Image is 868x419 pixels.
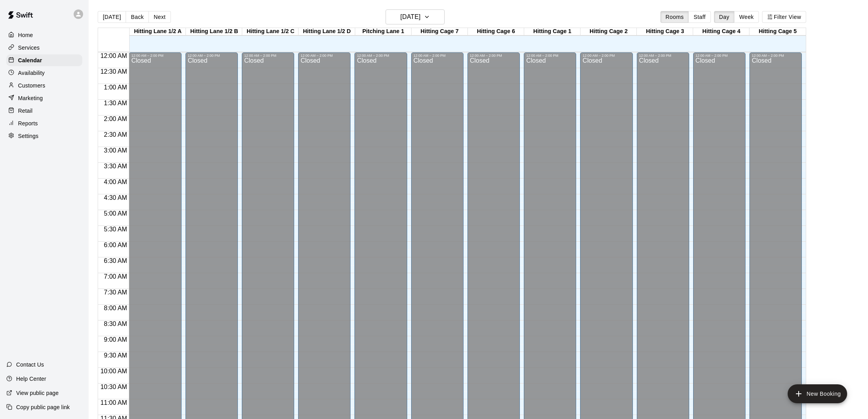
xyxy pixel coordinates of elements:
[126,11,149,23] button: Back
[749,28,806,35] div: Hitting Cage 5
[6,29,82,41] a: Home
[102,84,129,91] span: 1:00 AM
[357,54,404,58] div: 12:00 AM – 2:00 PM
[788,384,847,403] button: add
[102,226,129,233] span: 5:30 AM
[6,67,82,79] a: Availability
[102,336,129,343] span: 9:00 AM
[18,82,45,89] p: Customers
[131,54,179,58] div: 12:00 AM – 2:00 PM
[299,28,355,35] div: Hitting Lane 1/2 D
[102,131,129,138] span: 2:30 AM
[6,80,82,91] a: Customers
[526,54,574,58] div: 12:00 AM – 2:00 PM
[130,28,186,35] div: Hitting Lane 1/2 A
[468,28,524,35] div: Hitting Cage 6
[414,54,461,58] div: 12:00 AM – 2:00 PM
[470,54,517,58] div: 12:00 AM – 2:00 PM
[102,179,129,185] span: 4:00 AM
[6,105,82,117] a: Retail
[98,11,126,23] button: [DATE]
[734,11,759,23] button: Week
[6,130,82,142] a: Settings
[693,28,749,35] div: Hitting Cage 4
[355,28,412,35] div: Pitching Lane 1
[188,54,236,58] div: 12:00 AM – 2:00 PM
[98,68,129,75] span: 12:30 AM
[102,352,129,359] span: 9:30 AM
[102,320,129,327] span: 8:30 AM
[581,28,637,35] div: Hitting Cage 2
[637,28,693,35] div: Hitting Cage 3
[18,94,43,102] p: Marketing
[412,28,468,35] div: Hitting Cage 7
[18,44,40,52] p: Services
[186,28,242,35] div: Hitting Lane 1/2 B
[102,257,129,264] span: 6:30 AM
[6,42,82,54] a: Services
[18,119,38,127] p: Reports
[18,31,33,39] p: Home
[98,399,129,406] span: 11:00 AM
[524,28,581,35] div: Hitting Cage 1
[148,11,171,23] button: Next
[714,11,734,23] button: Day
[102,163,129,169] span: 3:30 AM
[102,289,129,296] span: 7:30 AM
[98,384,129,390] span: 10:30 AM
[242,28,299,35] div: Hitting Lane 1/2 C
[752,54,799,58] div: 12:00 AM – 2:00 PM
[386,9,445,24] button: [DATE]
[244,54,292,58] div: 12:00 AM – 2:00 PM
[18,56,42,64] p: Calendar
[102,210,129,217] span: 5:00 AM
[102,305,129,311] span: 8:00 AM
[401,11,421,22] h6: [DATE]
[18,69,45,77] p: Availability
[102,100,129,106] span: 1:30 AM
[18,107,33,115] p: Retail
[762,11,806,23] button: Filter View
[102,242,129,248] span: 6:00 AM
[639,54,687,58] div: 12:00 AM – 2:00 PM
[102,273,129,280] span: 7:00 AM
[688,11,711,23] button: Staff
[98,368,129,374] span: 10:00 AM
[16,403,70,411] p: Copy public page link
[18,132,39,140] p: Settings
[6,54,82,66] a: Calendar
[696,54,743,58] div: 12:00 AM – 2:00 PM
[300,54,348,58] div: 12:00 AM – 2:00 PM
[16,361,44,369] p: Contact Us
[660,11,689,23] button: Rooms
[102,115,129,122] span: 2:00 AM
[6,117,82,129] a: Reports
[102,147,129,154] span: 3:00 AM
[102,194,129,201] span: 4:30 AM
[16,389,59,397] p: View public page
[16,375,46,383] p: Help Center
[98,52,129,59] span: 12:00 AM
[6,92,82,104] a: Marketing
[582,54,630,58] div: 12:00 AM – 2:00 PM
